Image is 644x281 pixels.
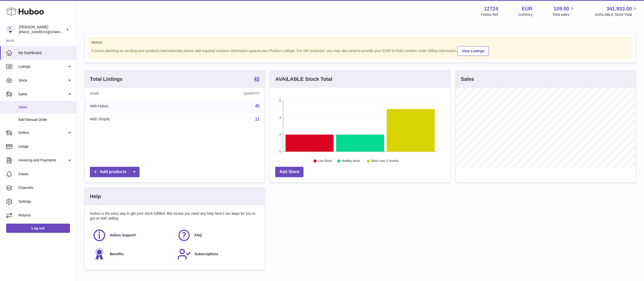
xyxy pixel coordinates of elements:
[522,5,532,12] strong: EUR
[6,26,14,33] img: internalAdmin-12724@internal.huboo.com
[6,224,70,233] a: Log out
[318,159,332,163] text: Low Stock
[280,116,281,119] text: 4
[18,213,72,218] span: Returns
[607,5,632,12] span: 341,933.00
[91,40,629,45] strong: Notice
[85,88,182,99] th: Name
[18,185,72,190] span: Channels
[18,50,72,55] span: My Dashboard
[371,159,399,163] text: Stock over 2 months
[182,88,265,99] th: Quantity
[92,228,172,242] a: Huboo Support
[280,133,281,136] text: 2
[554,5,569,12] span: 109.00
[461,76,474,83] h3: Sales
[552,12,575,17] span: Total sales
[18,78,67,83] span: Stock
[18,199,72,204] span: Settings
[85,113,182,126] td: With Shopify
[19,25,65,34] div: [PERSON_NAME]
[18,130,67,135] span: Orders
[110,233,136,238] span: Huboo Support
[91,45,629,56] div: If you're planning on sending your products internationally please add required customs informati...
[280,99,281,102] text: 6
[18,117,72,122] span: Add Manual Order
[18,105,72,110] span: Sales
[177,228,257,242] a: FAQ
[90,193,101,200] h3: Help
[255,117,260,121] a: 11
[254,76,259,82] a: 45
[18,158,67,163] span: Invoicing and Payments
[595,5,638,17] a: 341,933.00 AVAILABLE Stock Total
[458,46,489,56] a: View Listings
[90,211,259,221] p: Huboo is the easy way to get your stock fulfilled. But incase you need any help here's our ways f...
[18,172,72,176] span: Cases
[481,12,498,17] div: Huboo Ref
[255,104,260,108] a: 45
[280,150,281,153] text: 0
[552,5,575,17] a: 109.00 Total sales
[18,64,67,69] span: Listings
[342,159,360,163] text: Healthy stock
[275,76,332,83] h3: AVAILABLE Stock Total
[85,99,182,113] td: With Huboo
[110,252,124,257] span: Benefits
[90,167,140,177] a: Add products
[254,76,259,81] strong: 45
[484,5,498,12] strong: 12724
[18,144,72,149] span: Usage
[195,252,218,257] span: Subscriptions
[595,12,638,17] span: AVAILABLE Stock Total
[90,76,123,83] h3: Total Listings
[275,167,304,177] a: Add Stock
[18,92,67,97] span: Sales
[177,247,257,261] a: Subscriptions
[195,233,202,238] span: FAQ
[518,12,533,17] div: Currency
[92,247,172,261] a: Benefits
[19,30,75,34] span: [EMAIL_ADDRESS][DOMAIN_NAME]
